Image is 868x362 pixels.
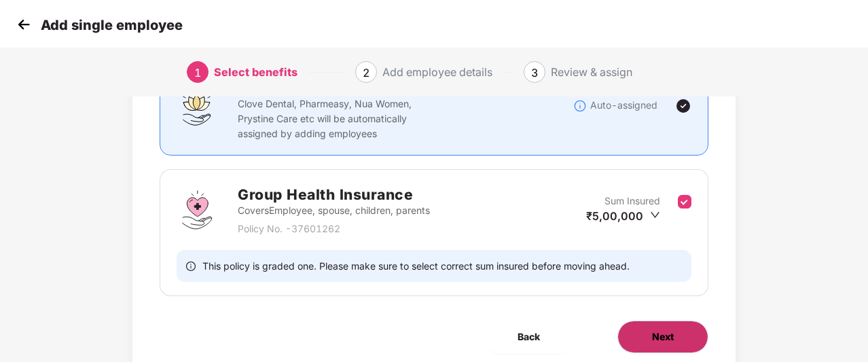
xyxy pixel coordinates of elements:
[194,66,201,79] span: 1
[202,259,630,272] span: This policy is graded one. Please make sure to select correct sum insured before moving ahead.
[186,259,196,272] span: info-circle
[675,98,691,114] img: svg+xml;base64,PHN2ZyBpZD0iVGljay0yNHgyNCIgeG1sbnM9Imh0dHA6Ly93d3cudzMub3JnLzIwMDAvc3ZnIiB3aWR0aD...
[518,329,540,344] span: Back
[177,189,217,230] img: svg+xml;base64,PHN2ZyBpZD0iR3JvdXBfSGVhbHRoX0luc3VyYW5jZSIgZGF0YS1uYW1lPSJHcm91cCBIZWFsdGggSW5zdX...
[363,66,369,79] span: 2
[531,66,538,79] span: 3
[650,210,660,220] span: down
[238,203,430,218] p: Covers Employee, spouse, children, parents
[214,61,297,83] div: Select benefits
[590,98,657,113] p: Auto-assigned
[238,221,430,236] p: Policy No. - 37601262
[14,14,34,35] img: svg+xml;base64,PHN2ZyB4bWxucz0iaHR0cDovL3d3dy53My5vcmcvMjAwMC9zdmciIHdpZHRoPSIzMCIgaGVpZ2h0PSIzMC...
[382,61,492,83] div: Add employee details
[177,86,217,126] img: svg+xml;base64,PHN2ZyBpZD0iQWZmaW5pdHlfQmVuZWZpdHMiIGRhdGEtbmFtZT0iQWZmaW5pdHkgQmVuZWZpdHMiIHhtbG...
[573,99,587,113] img: svg+xml;base64,PHN2ZyBpZD0iSW5mb18tXzMyeDMyIiBkYXRhLW5hbWU9IkluZm8gLSAzMngzMiIgeG1sbnM9Imh0dHA6Ly...
[41,17,183,33] p: Add single employee
[238,183,430,206] h2: Group Health Insurance
[617,321,708,353] button: Next
[604,194,660,209] p: Sum Insured
[484,321,574,353] button: Back
[551,61,632,83] div: Review & assign
[238,96,439,141] p: Clove Dental, Pharmeasy, Nua Women, Prystine Care etc will be automatically assigned by adding em...
[586,209,660,223] div: ₹5,00,000
[652,329,674,344] span: Next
